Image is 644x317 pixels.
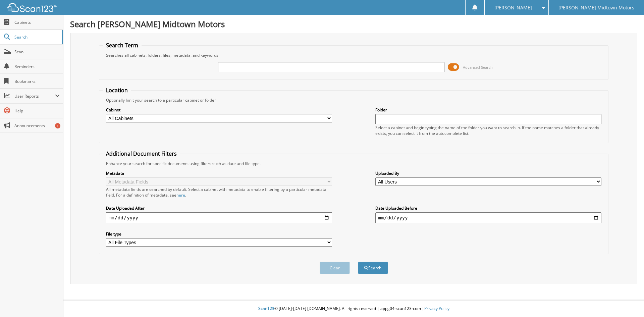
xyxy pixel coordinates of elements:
[70,18,637,30] h1: Search [PERSON_NAME] Midtown Motors
[63,301,644,317] div: © [DATE]-[DATE] [DOMAIN_NAME]. All rights reserved | appg04-scan123-com |
[258,306,274,311] span: Scan123
[176,192,185,198] a: here
[494,6,532,10] span: [PERSON_NAME]
[103,150,180,157] legend: Additional Document Filters
[106,205,332,211] label: Date Uploaded After
[55,123,60,128] div: 1
[375,170,601,176] label: Uploaded By
[106,212,332,223] input: start
[14,49,60,55] span: Scan
[14,123,60,128] span: Announcements
[103,97,605,103] div: Optionally limit your search to a particular cabinet or folder
[103,87,131,94] legend: Location
[14,34,59,40] span: Search
[106,231,332,237] label: File type
[610,285,644,317] iframe: Chat Widget
[14,93,55,99] span: User Reports
[424,306,449,311] a: Privacy Policy
[375,125,601,136] div: Select a cabinet and begin typing the name of the folder you want to search in. If the name match...
[558,6,634,10] span: [PERSON_NAME] Midtown Motors
[14,108,60,114] span: Help
[14,64,60,69] span: Reminders
[14,19,60,25] span: Cabinets
[106,107,332,113] label: Cabinet
[106,170,332,176] label: Metadata
[103,42,142,49] legend: Search Term
[463,65,493,70] span: Advanced Search
[358,262,388,274] button: Search
[103,52,605,58] div: Searches all cabinets, folders, files, metadata, and keywords
[103,161,605,166] div: Enhance your search for specific documents using filters such as date and file type.
[375,107,601,113] label: Folder
[7,3,57,12] img: scan123-logo-white.svg
[14,78,60,84] span: Bookmarks
[320,262,350,274] button: Clear
[375,205,601,211] label: Date Uploaded Before
[106,187,332,198] div: All metadata fields are searched by default. Select a cabinet with metadata to enable filtering b...
[375,212,601,223] input: end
